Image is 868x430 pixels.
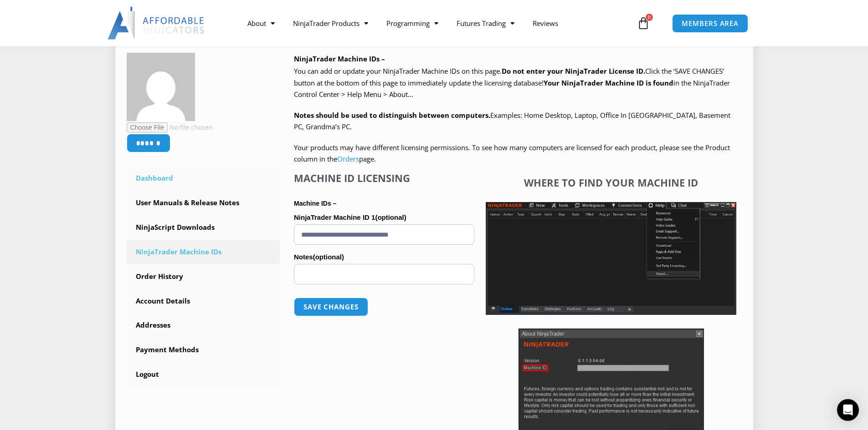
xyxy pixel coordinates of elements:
label: NinjaTrader Machine ID 1 [294,211,474,224]
span: You can add or update your NinjaTrader Machine IDs on this page. [294,66,502,76]
span: Your products may have different licensing permissions. To see how many computers are licensed fo... [294,143,730,164]
h4: Where to find your Machine ID [486,177,736,188]
img: LogoAI | Affordable Indicators – NinjaTrader [108,7,205,40]
img: Screenshot 2025-01-17 1155544 | Affordable Indicators – NinjaTrader [486,202,736,315]
b: NinjaTrader Machine IDs – [294,54,385,63]
a: Orders [337,154,359,163]
a: Reviews [524,13,567,34]
a: Account Details [127,289,281,313]
img: 0465fc0fcad1c8ca0b1ee3ac02ebe01007fe165d7186068cacd5edfe0a338972 [127,53,195,121]
a: About [238,13,284,34]
strong: Machine IDs – [294,200,336,207]
a: Logout [127,363,281,386]
a: Order History [127,265,281,288]
a: Futures Trading [447,13,524,34]
a: MEMBERS AREA [672,14,748,33]
div: Open Intercom Messenger [837,399,859,421]
a: Payment Methods [127,338,281,362]
span: Examples: Home Desktop, Laptop, Office In [GEOGRAPHIC_DATA], Basement PC, Grandma’s PC. [294,111,730,132]
a: 0 [623,10,663,36]
nav: Account pages [127,167,281,386]
h4: Machine ID Licensing [294,172,474,184]
strong: Your NinjaTrader Machine ID is found [544,78,673,87]
a: Addresses [127,314,281,337]
span: MEMBERS AREA [682,20,739,27]
span: (optional) [313,253,344,261]
a: NinjaTrader Products [284,13,377,34]
a: Programming [377,13,447,34]
nav: Menu [238,13,635,34]
span: 0 [646,14,653,21]
a: User Manuals & Release Notes [127,191,281,215]
b: Do not enter your NinjaTrader License ID. [502,66,645,76]
a: NinjaTrader Machine IDs [127,240,281,264]
strong: Notes should be used to distinguish between computers. [294,111,490,120]
span: Click the ‘SAVE CHANGES’ button at the bottom of this page to immediately update the licensing da... [294,66,730,99]
label: Notes [294,250,474,264]
button: Save changes [294,298,368,316]
a: NinjaScript Downloads [127,216,281,239]
span: (optional) [375,213,406,221]
a: Dashboard [127,167,281,190]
